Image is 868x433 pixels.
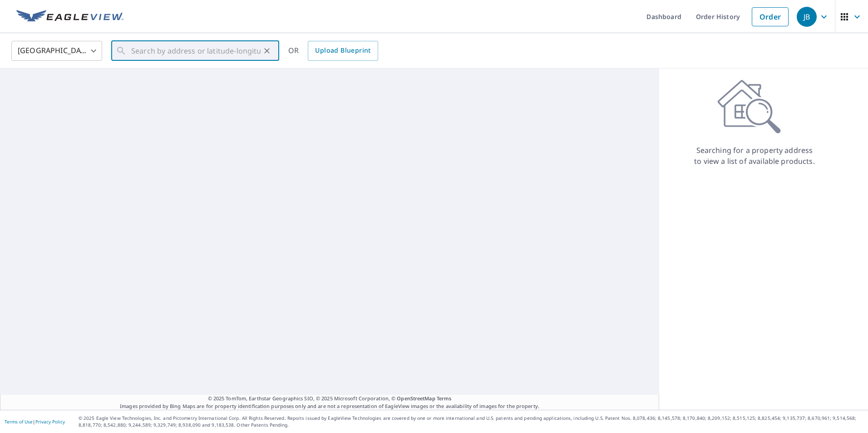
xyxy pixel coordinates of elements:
[16,10,123,24] img: EV Logo
[315,45,370,56] span: Upload Blueprint
[5,418,33,425] a: Terms of Use
[208,395,452,403] span: © 2025 TomTom, Earthstar Geographics SIO, © 2025 Microsoft Corporation, ©
[437,395,452,402] a: Terms
[308,41,378,61] a: Upload Blueprint
[11,38,102,64] div: [GEOGRAPHIC_DATA]
[797,7,817,27] div: JB
[397,395,435,402] a: OpenStreetMap
[288,41,378,61] div: OR
[261,44,273,57] button: Clear
[79,415,863,428] p: © 2025 Eagle View Technologies, Inc. and Pictometry International Corp. All Rights Reserved. Repo...
[694,145,815,167] p: Searching for a property address to view a list of available products.
[5,419,65,424] p: |
[752,7,789,26] a: Order
[131,38,261,64] input: Search by address or latitude-longitude
[35,418,65,425] a: Privacy Policy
